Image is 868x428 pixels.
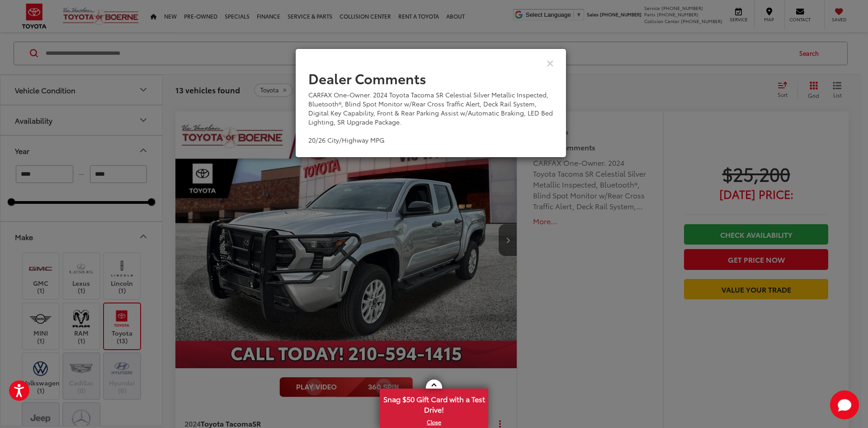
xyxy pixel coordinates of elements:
div: CARFAX One-Owner. 2024 Toyota Tacoma SR Celestial Silver Metallic Inspected, Bluetooth®, Blind Sp... [308,90,553,144]
button: Close [547,58,554,67]
svg: Start Chat [830,390,859,419]
span: Snag $50 Gift Card with a Test Drive! [381,390,487,417]
h2: Dealer Comments [308,71,553,86]
button: Toggle Chat Window [830,390,859,419]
